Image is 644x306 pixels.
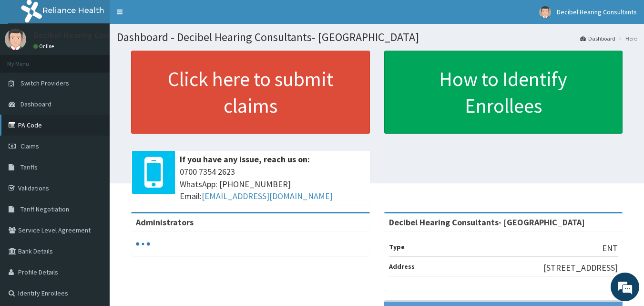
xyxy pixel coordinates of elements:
[136,217,194,228] b: Administrators
[384,51,623,134] a: How to Identify Enrollees
[136,237,150,251] svg: audio-loading
[602,242,618,254] p: ENT
[20,205,69,213] span: Tariff Negotiation
[117,31,637,43] h1: Dashboard - Decibel Hearing Consultants- [GEOGRAPHIC_DATA]
[389,243,405,251] b: Type
[20,142,39,150] span: Claims
[539,6,551,18] img: User Image
[20,79,69,87] span: Switch Providers
[389,262,415,271] b: Address
[202,190,333,201] a: [EMAIL_ADDRESS][DOMAIN_NAME]
[616,34,637,42] li: Here
[131,51,370,134] a: Click here to submit claims
[389,217,585,228] strong: Decibel Hearing Consultants- [GEOGRAPHIC_DATA]
[180,166,365,202] span: 0700 7354 2623 WhatsApp: [PHONE_NUMBER] Email:
[33,31,140,40] p: Decibel Hearing Consultants
[20,100,51,108] span: Dashboard
[33,43,56,50] a: Online
[580,34,615,42] a: Dashboard
[180,154,310,165] b: If you have any issue, reach us on:
[20,163,38,171] span: Tariffs
[557,8,637,16] span: Decibel Hearing Consultants
[543,262,618,274] p: [STREET_ADDRESS]
[5,29,26,50] img: User Image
